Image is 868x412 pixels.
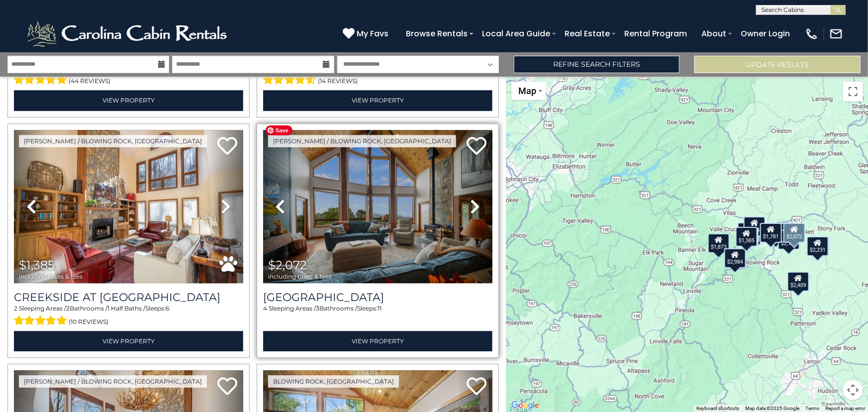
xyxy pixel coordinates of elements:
[511,82,546,100] button: Change map style
[805,406,819,411] a: Terms (opens in new tab)
[509,399,542,412] a: Open this area in Google Maps (opens a new window)
[69,315,109,328] span: (10 reviews)
[263,90,492,110] a: View Property
[696,25,731,42] a: About
[783,223,805,243] div: $2,072
[825,406,865,411] a: Report a map error
[316,305,319,312] span: 3
[467,376,486,398] a: Add to favorites
[19,375,207,388] a: [PERSON_NAME] / Blowing Rock, [GEOGRAPHIC_DATA]
[268,375,399,388] a: Blowing Rock, [GEOGRAPHIC_DATA]
[263,130,492,284] img: thumbnail_169201214.jpeg
[518,86,536,96] span: Map
[514,56,680,73] a: Refine Search Filters
[696,405,739,412] button: Keyboard shortcuts
[788,272,810,292] div: $2,409
[107,305,145,312] span: 1 Half Baths /
[738,222,760,242] div: $1,701
[263,304,492,328] div: Sleeping Areas / Bathrooms / Sleeps:
[467,136,486,157] a: Add to favorites
[263,305,267,312] span: 4
[807,236,829,256] div: $2,231
[724,248,746,268] div: $2,984
[736,227,758,247] div: $1,385
[217,136,237,157] a: Add to favorites
[378,305,382,312] span: 11
[829,27,843,41] img: mail-regular-white.png
[357,27,388,40] span: My Favs
[14,304,243,328] div: Sleeping Areas / Bathrooms / Sleeps:
[268,135,456,147] a: [PERSON_NAME] / Blowing Rock, [GEOGRAPHIC_DATA]
[14,90,243,110] a: View Property
[477,25,555,42] a: Local Area Guide
[14,130,243,284] img: thumbnail_163275299.jpeg
[69,75,111,88] span: (44 reviews)
[263,291,492,304] a: [GEOGRAPHIC_DATA]
[745,406,799,411] span: Map data ©2025 Google
[19,258,55,272] span: $1,385
[268,273,332,280] span: including taxes & fees
[744,216,766,236] div: $1,646
[343,27,391,40] a: My Favs
[694,56,861,73] button: Update Results
[14,331,243,351] a: View Property
[166,305,169,312] span: 6
[805,27,819,41] img: phone-regular-white.png
[843,82,863,102] button: Toggle fullscreen view
[66,305,70,312] span: 2
[318,75,358,88] span: (14 reviews)
[14,305,17,312] span: 2
[761,223,782,243] div: $1,781
[14,291,243,304] h3: Creekside at Yonahlossee
[736,25,795,42] a: Owner Login
[401,25,473,42] a: Browse Rentals
[217,376,237,398] a: Add to favorites
[268,258,307,272] span: $2,072
[263,291,492,304] h3: Parkway Place
[266,125,292,135] span: Save
[14,291,243,304] a: Creekside at [GEOGRAPHIC_DATA]
[25,19,231,49] img: White-1-2.png
[19,273,83,280] span: including taxes & fees
[19,135,207,147] a: [PERSON_NAME] / Blowing Rock, [GEOGRAPHIC_DATA]
[708,233,730,253] div: $1,873
[509,399,542,412] img: Google
[843,380,863,400] button: Map camera controls
[560,25,615,42] a: Real Estate
[263,331,492,351] a: View Property
[619,25,692,42] a: Rental Program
